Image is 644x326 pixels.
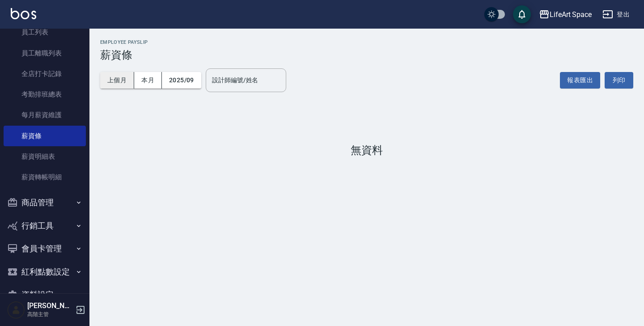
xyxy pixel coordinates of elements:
[100,72,134,89] button: 上個月
[27,301,73,310] h5: [PERSON_NAME]
[4,84,86,105] a: 考勤排班總表
[550,9,592,20] div: LifeArt Space
[4,43,86,64] a: 員工離職列表
[162,72,201,89] button: 2025/09
[4,105,86,125] a: 每月薪資維護
[4,283,86,306] button: 資料設定
[27,310,73,318] p: 高階主管
[513,5,531,23] button: save
[134,72,162,89] button: 本月
[4,126,86,146] a: 薪資條
[4,64,86,84] a: 全店打卡記錄
[100,49,633,61] h3: 薪資條
[100,39,633,45] h2: Employee Payslip
[535,5,595,24] button: LifeArt Space
[4,22,86,42] a: 員工列表
[11,8,36,19] img: Logo
[7,301,25,319] img: Person
[4,260,86,284] button: 紅利點數設定
[100,144,633,157] div: 無資料
[4,146,86,167] a: 薪資明細表
[4,191,86,214] button: 商品管理
[4,214,86,237] button: 行銷工具
[560,72,600,89] button: 報表匯出
[599,6,633,23] button: 登出
[4,167,86,187] a: 薪資轉帳明細
[605,72,633,89] button: 列印
[4,237,86,260] button: 會員卡管理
